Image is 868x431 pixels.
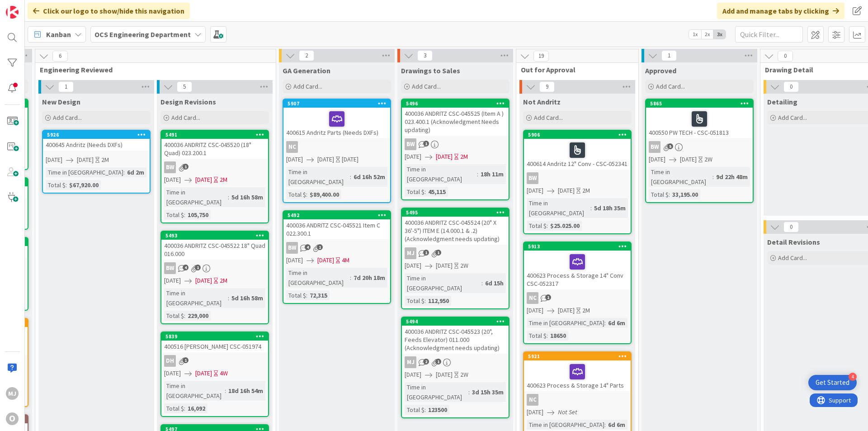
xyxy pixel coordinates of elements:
div: 5839 [161,332,268,341]
div: 2M [582,186,590,195]
div: 6d 6m [606,318,627,328]
span: [DATE] [195,175,212,185]
span: Add Card... [53,114,82,122]
span: [DATE] [317,256,334,265]
span: : [184,311,185,321]
div: 45,115 [426,187,448,197]
div: 5926400645 Andritz (Needs DXFs) [43,131,150,151]
div: 2M [582,306,590,315]
span: 4 [305,244,311,250]
span: [DATE] [164,175,181,185]
div: 5495 [406,209,509,216]
div: Time in [GEOGRAPHIC_DATA] [649,167,712,187]
div: 5496 [402,99,509,108]
span: [DATE] [680,155,697,164]
div: 5d 16h 58m [229,293,265,303]
div: 5495400036 ANDRITZ CSC-045524 (20" X 36'-5") ITEM E (14.000.1 & .2) (Acknowledgment needs updating) [402,208,509,245]
span: 0 [783,222,799,232]
a: 5906400614 Andritz 12" Conv - CSC-052341BW[DATE][DATE]2MTime in [GEOGRAPHIC_DATA]:5d 18h 35mTotal... [523,130,632,234]
div: BW [164,262,176,274]
div: 2M [101,155,109,165]
div: 5494 [406,318,509,325]
span: Add Card... [534,114,563,122]
div: 5906400614 Andritz 12" Conv - CSC-052341 [524,131,631,170]
span: 3 [417,50,433,61]
div: 5907400615 Andritz Parts (Needs DXFs) [283,99,390,138]
a: 5491400036 ANDRITZ CSC-045520 (18" Quad) 023.200.1BW[DATE][DATE]2MTime in [GEOGRAPHIC_DATA]:5d 16... [160,130,269,223]
span: 5 [177,81,192,92]
span: : [66,180,67,190]
div: 5913400623 Process & Storage 14" Conv CSC-052317 [524,242,631,289]
a: 5839400516 [PERSON_NAME] CSC-051974DH[DATE][DATE]4WTime in [GEOGRAPHIC_DATA]:18d 16h 54mTotal $:1... [160,332,269,417]
div: MJ [405,356,416,368]
div: Open Get Started checklist, remaining modules: 4 [808,375,857,390]
a: 5493400036 ANDRITZ CSC-045522 18" Quad 016.000BW[DATE][DATE]2MTime in [GEOGRAPHIC_DATA]:5d 16h 58... [160,231,269,324]
div: 2W [460,261,468,270]
div: 2M [460,152,468,161]
div: Total $ [286,189,306,199]
div: Total $ [649,189,669,199]
div: Total $ [286,290,306,300]
span: [DATE] [649,155,665,164]
span: : [712,172,714,182]
span: [DATE] [46,155,62,165]
div: 2M [220,175,227,185]
div: Time in [GEOGRAPHIC_DATA] [286,268,350,288]
div: Get Started [816,378,849,387]
div: 5492 [288,212,390,218]
div: 5913 [528,243,631,250]
div: 5907 [288,100,390,107]
div: 5491 [161,131,268,139]
div: 5496 [406,100,509,107]
div: 5492 [283,211,390,219]
span: [DATE] [405,261,421,270]
div: $67,920.00 [67,180,101,190]
div: [DATE] [342,155,359,164]
span: New Design [42,97,80,106]
div: 5839400516 [PERSON_NAME] CSC-051974 [161,332,268,352]
div: 5865 [646,99,753,108]
span: : [604,420,606,430]
span: : [225,386,226,396]
div: 5492400036 ANDRITZ CSC-045521 Item C 022.300.1 [283,211,390,239]
span: : [604,318,606,328]
div: 400614 Andritz 12" Conv - CSC-052341 [524,139,631,170]
div: 400615 Andritz Parts (Needs DXFs) [283,108,390,138]
span: : [547,221,548,231]
div: 5493 [161,232,268,240]
div: 18d 16h 54m [226,386,265,396]
div: 4M [342,256,349,265]
div: 5d 16h 58m [229,192,265,202]
span: Add Card... [778,254,807,262]
div: Total $ [405,405,425,415]
div: Add and manage tabs by clicking [717,3,844,19]
div: NC [286,141,298,153]
span: Support [19,1,41,12]
span: : [123,167,125,177]
div: 5493400036 ANDRITZ CSC-045522 18" Quad 016.000 [161,232,268,260]
div: Time in [GEOGRAPHIC_DATA] [46,167,123,177]
div: Total $ [164,311,184,321]
span: : [481,278,483,288]
span: 1 [423,250,429,256]
div: 112,950 [426,296,451,306]
span: : [425,296,426,306]
b: OCS Engineering Department [94,30,191,39]
div: $89,400.00 [307,189,341,199]
div: 5491400036 ANDRITZ CSC-045520 (18" Quad) 023.200.1 [161,131,268,159]
div: Time in [GEOGRAPHIC_DATA] [527,198,590,218]
div: 400623 Process & Storage 14" Parts [524,360,631,391]
span: Design Revisions [160,97,216,106]
div: MJ [405,247,416,259]
div: 105,750 [185,210,211,220]
span: 0 [778,51,793,62]
div: 5926 [43,131,150,139]
div: 5865400550 PW TECH - CSC-051813 [646,99,753,138]
div: BW [402,138,509,150]
span: [DATE] [436,370,453,379]
span: [DATE] [527,186,543,195]
span: Kanban [46,29,71,40]
span: : [669,189,670,199]
div: Time in [GEOGRAPHIC_DATA] [405,382,468,402]
div: 72,315 [307,290,330,300]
